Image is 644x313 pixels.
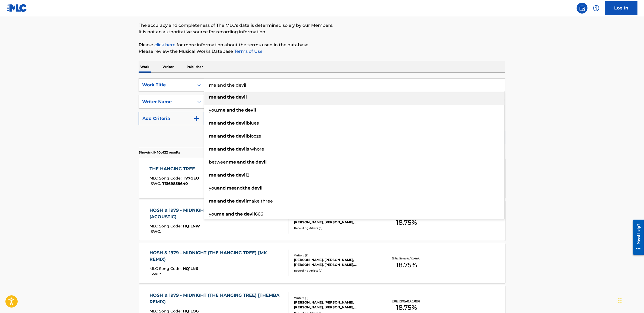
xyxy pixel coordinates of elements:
div: [PERSON_NAME], [PERSON_NAME], [PERSON_NAME], [PERSON_NAME], [PERSON_NAME], [PERSON_NAME] [294,215,376,225]
span: 18.75 % [396,303,417,312]
span: 666 [255,211,263,217]
span: you [209,185,217,191]
span: MLC Song Code : [150,224,183,229]
span: ISWC : [150,181,162,186]
span: s whore [247,146,264,152]
strong: and [227,107,235,113]
div: [PERSON_NAME], [PERSON_NAME], [PERSON_NAME], [PERSON_NAME], [PERSON_NAME] [294,300,376,310]
strong: me [209,198,216,204]
span: ISWC : [150,272,162,276]
strong: the [227,146,235,152]
p: Please review the Musical Works Database [139,48,505,55]
strong: the [227,94,235,100]
p: Publisher [185,61,205,73]
p: Showing 1 - 10 of 22 results [139,150,180,155]
div: Recording Artists ( 0 ) [294,269,376,273]
strong: and [217,133,226,139]
p: Total Known Shares: [392,256,421,260]
strong: devil [236,120,247,126]
strong: and [217,172,226,178]
span: 2 [247,172,249,178]
iframe: Resource Center [629,215,644,259]
span: 18.75 % [396,218,417,227]
strong: devil [236,198,247,204]
span: TV7GEO [183,176,199,181]
a: HOSH & 1979 - MIDNIGHT (THE HANGING TREE) [ACOUSTIC)MLC Song Code:HQ1LNWISWC:Writers (6)[PERSON_N... [139,200,505,241]
span: and [234,185,243,191]
strong: the [227,172,235,178]
div: [PERSON_NAME], [PERSON_NAME], [PERSON_NAME], [PERSON_NAME], [PERSON_NAME] [294,257,376,267]
div: HOSH & 1979 - MIDNIGHT (THE HANGING TREE) [MK REMIX) [150,250,285,263]
a: click here [154,42,176,47]
p: Please for more information about the terms used in the database. [139,42,505,48]
strong: devil [251,185,263,191]
strong: devil [236,133,247,139]
strong: and [225,211,234,217]
strong: the [227,133,235,139]
div: THE HANGING TREE [150,166,199,172]
strong: me [209,94,216,100]
strong: me [209,172,216,178]
strong: devil [245,107,256,113]
button: Add Criteria [139,112,204,125]
strong: and [217,94,226,100]
span: between [209,159,229,165]
p: The accuracy and completeness of The MLC's data is determined solely by our Members. [139,22,505,29]
span: blooze [247,133,261,139]
strong: me [209,133,216,139]
span: you [209,211,217,217]
strong: and [237,159,246,165]
span: , [225,107,227,113]
span: HQ1LN6 [183,266,198,271]
strong: devil [256,159,267,165]
strong: the [236,107,244,113]
strong: me [209,146,216,152]
div: Drag [619,292,622,309]
strong: and [217,185,226,191]
p: Total Known Shares: [392,299,421,303]
a: Log In [605,1,637,15]
a: Public Search [577,3,588,14]
div: Help [591,3,602,14]
div: HOSH & 1979 - MIDNIGHT (THE HANGING TREE) [THEMBA REMIX) [150,292,285,305]
p: It is not an authoritative source for recording information. [139,29,505,35]
iframe: Chat Widget [617,287,644,313]
span: make three [247,198,273,204]
span: blues [247,120,259,126]
img: 9d2ae6d4665cec9f34b9.svg [193,115,200,122]
span: 18.75 % [396,260,417,270]
span: T3169858640 [162,181,188,186]
a: Terms of Use [233,49,263,54]
strong: and [217,146,226,152]
a: THE HANGING TREEMLC Song Code:TV7GEOISWC:T3169858640Writers (2)[PERSON_NAME], [PERSON_NAME]Record... [139,158,505,198]
a: HOSH & 1979 - MIDNIGHT (THE HANGING TREE) [MK REMIX)MLC Song Code:HQ1LN6ISWC:Writers (5)[PERSON_N... [139,243,505,283]
div: Writers ( 5 ) [294,296,376,300]
strong: devil [244,211,255,217]
img: MLC Logo [7,4,27,12]
strong: the [243,185,250,191]
strong: me [217,211,224,217]
div: Writer Name [142,99,191,105]
strong: the [235,211,243,217]
p: Writer [161,61,175,73]
img: help [593,5,600,11]
span: ISWC : [150,229,162,234]
strong: devil [236,146,247,152]
div: Writers ( 5 ) [294,253,376,257]
strong: the [227,120,235,126]
strong: me [227,185,234,191]
strong: devil [236,94,247,100]
strong: me [218,107,225,113]
strong: me [229,159,236,165]
span: MLC Song Code : [150,266,183,271]
p: Work [139,61,151,73]
span: you, [209,107,218,113]
strong: devil [236,172,247,178]
span: HQ1LNW [183,224,200,229]
strong: and [217,120,226,126]
div: Work Title [142,82,191,88]
strong: the [247,159,254,165]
